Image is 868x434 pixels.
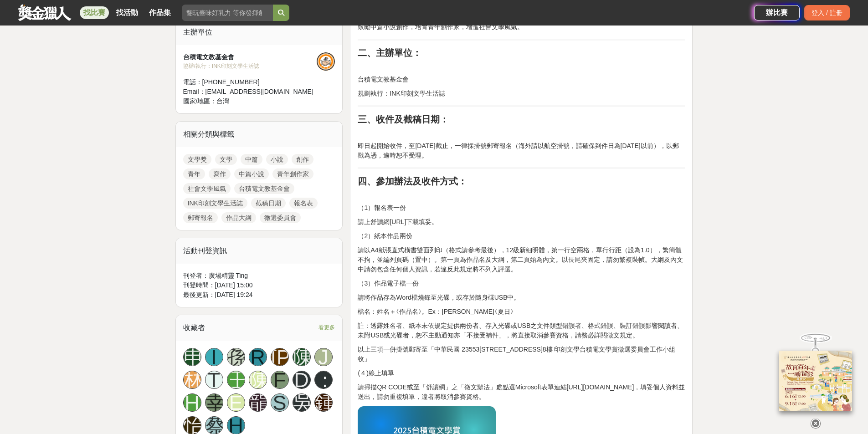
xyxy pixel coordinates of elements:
[271,393,289,412] a: S
[358,217,685,227] p: 請上舒讀網[URL]下載填妥。
[145,6,175,19] a: 作品集
[358,368,685,378] p: (４)線上填單
[183,77,317,87] div: 電話： [PHONE_NUMBER]
[358,22,685,32] p: 鼓勵中篇小說創作，培育青年創作家，增進社會文學風氣。
[314,393,333,412] a: 鍾
[227,393,245,412] a: E
[754,5,800,20] a: 辦比賽
[358,114,449,124] strong: 三、收件及截稿日期：
[215,154,237,165] a: 文學
[113,6,142,19] a: 找活動
[241,154,262,165] a: 中篇
[183,393,201,412] a: H
[271,348,289,366] a: [PERSON_NAME]
[358,176,467,186] strong: 四、參加辦法及收件方式：
[183,52,317,62] div: 台積電文教基金會
[205,348,223,366] a: I
[249,348,267,366] a: R
[205,393,223,412] a: 幸
[292,154,313,165] a: 創作
[80,6,109,19] a: 找比賽
[272,168,313,179] a: 青年創作家
[779,350,852,411] img: 968ab78a-c8e5-4181-8f9d-94c24feca916.png
[183,271,335,281] div: 刊登者： 廣場精靈 Ting
[293,371,311,389] a: D
[358,89,685,98] p: 規劃執行：INK印刻文學生活誌
[249,371,267,389] a: 陳
[358,75,685,84] p: 台積電文教基金會
[183,154,211,165] a: 文學獎
[266,154,288,165] a: 小說
[183,371,201,389] a: 林
[227,348,245,366] a: 孫
[293,348,311,366] a: 陳
[318,322,335,332] span: 看更多
[183,97,217,105] span: 國家/地區：
[358,48,421,58] strong: 二、主辦單位：
[183,198,247,209] a: INK印刻文學生活誌
[271,371,289,389] a: F
[221,212,256,223] a: 作品大綱
[183,281,335,290] div: 刊登時間： [DATE] 15:00
[183,212,218,223] a: 郵寄報名
[183,290,335,300] div: 最後更新： [DATE] 19:24
[358,293,685,302] p: 請將作品存為Word檔燒錄至光碟，或存於隨身碟USB中。
[234,183,294,194] a: 台積電文教基金會
[176,122,343,147] div: 相關分類與標籤
[358,321,685,340] p: 註：透露姓名者、紙本未依規定提供兩份者、存入光碟或USB之文件類型錯誤者、格式錯誤、裝訂錯誤影響閱讀者、未附USB或光碟者，恕不主動通知亦「不接受補件」，將直接取消參賽資格，請務必詳閱徵文規定。
[804,5,850,20] div: 登入 / 註冊
[314,371,333,389] a: ：
[293,393,311,412] a: 吳
[358,141,685,160] p: 即日起開始收件，至[DATE]截止，一律採掛號郵寄報名（海外請以航空掛號，請確保到件日為[DATE]以前），以郵戳為憑，逾時恕不受理。
[234,168,269,179] a: 中篇小說
[176,238,343,264] div: 活動刊登資訊
[289,198,318,209] a: 報名表
[358,383,685,402] p: 請掃描QR CODE或至「舒讀網」之「徵文辦法」處點選Microsoft表單連結[URL][DOMAIN_NAME]，填妥個人資料並送出，請勿重複填單，違者將取消參賽資格。
[249,393,267,412] a: 龍
[183,168,205,179] a: 青年
[358,279,685,288] p: （3）作品電子檔一份
[260,212,301,223] a: 徵選委員會
[182,5,273,21] input: 翻玩臺味好乳力 等你發揮創意！
[358,307,685,317] p: 檔名：姓名＋⟨作品名⟩。Ex：[PERSON_NAME]⟨夏日⟩
[183,62,317,70] div: 協辦/執行： INK印刻文學生活誌
[358,231,685,241] p: （2）紙本作品兩份
[358,245,685,274] p: 請以A4紙張直式橫書雙面列印（格式請參考最後），12級新細明體，第一行空兩格，單行行距（設為1.0），繁簡體不拘，並編列頁碼（置中）。第一頁為作品名及大綱，第二頁始為內文。以長尾夾固定，請勿繁複...
[358,203,685,213] p: （1）報名表一份
[183,324,205,332] span: 收藏者
[205,371,223,389] a: T
[227,371,245,389] a: 王
[176,20,343,45] div: 主辦單位
[314,348,333,366] a: J
[183,183,231,194] a: 社會文學風氣
[183,348,201,366] a: 申
[251,198,286,209] a: 截稿日期
[216,97,229,105] span: 台灣
[209,168,231,179] a: 寫作
[183,87,317,97] div: Email： [EMAIL_ADDRESS][DOMAIN_NAME]
[358,345,685,364] p: 以上三項一併掛號郵寄至「中華民國 23553[STREET_ADDRESS]8樓 印刻文學台積電文學賞徵選委員會工作小組收」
